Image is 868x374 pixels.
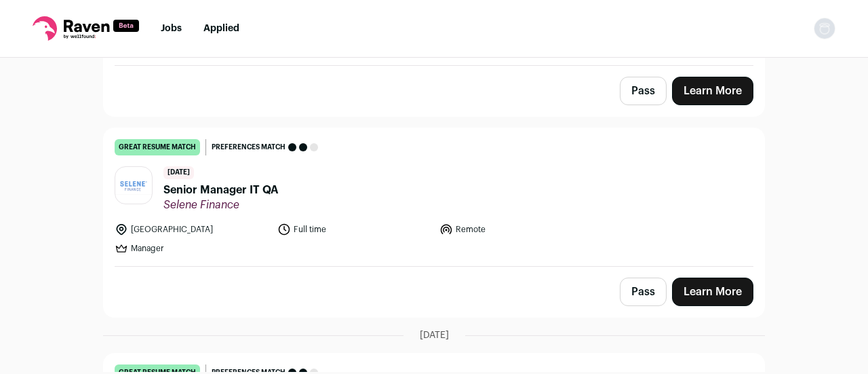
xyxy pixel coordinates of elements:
button: Pass [620,77,667,105]
a: Applied [203,24,239,33]
span: Senior Manager IT QA [163,182,279,198]
div: great resume match [115,139,200,155]
a: Jobs [161,24,182,33]
a: great resume match Preferences match [DATE] Senior Manager IT QA Selene Finance [GEOGRAPHIC_DATA]... [104,128,764,266]
a: Learn More [672,278,753,306]
span: Selene Finance [163,198,279,212]
button: Pass [620,278,667,306]
li: Full time [277,223,432,236]
span: [DATE] [420,329,449,342]
li: Remote [439,223,594,236]
img: nopic.png [814,18,835,39]
button: Open dropdown [814,18,835,39]
img: 4b97ea7b02bb2de3b5921c702984847c4a026445b3b0db47ccfaf88ea77c7cad.png [115,176,152,195]
a: Learn More [672,77,753,105]
li: [GEOGRAPHIC_DATA] [115,223,269,236]
span: [DATE] [163,166,194,179]
span: Preferences match [212,141,285,154]
li: Manager [115,242,269,255]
